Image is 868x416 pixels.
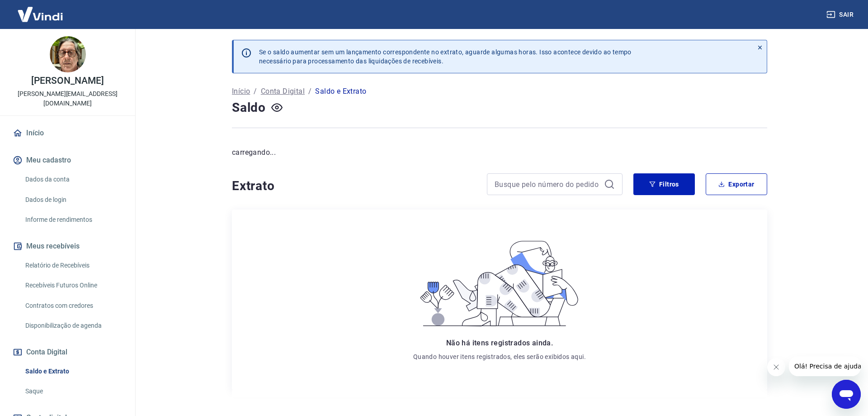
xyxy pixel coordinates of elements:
p: Quando houver itens registrados, eles serão exibidos aqui. [413,352,586,361]
a: Relatório de Recebíveis [22,256,124,275]
p: Saldo e Extrato [315,86,366,97]
button: Exportar [706,173,767,195]
p: Se o saldo aumentar sem um lançamento correspondente no extrato, aguarde algumas horas. Isso acon... [259,48,632,66]
a: Recebíveis Futuros Online [22,276,124,295]
a: Disponibilização de agenda [22,316,124,335]
iframe: Mensagem da empresa [789,356,861,376]
button: Conta Digital [11,342,124,362]
p: [PERSON_NAME] [31,76,104,86]
button: Meu cadastro [11,150,124,170]
a: Início [232,86,250,97]
span: Não há itens registrados ainda. [446,339,553,347]
img: Vindi [11,0,70,28]
p: [PERSON_NAME][EMAIL_ADDRESS][DOMAIN_NAME] [7,89,128,108]
p: carregando... [232,147,767,158]
p: / [254,86,257,97]
h4: Saldo [232,99,266,117]
a: Dados da conta [22,170,124,189]
iframe: Fechar mensagem [767,358,785,376]
img: 4333f548-8119-41c7-b0db-7724d53141bc.jpeg [50,36,86,72]
a: Início [11,123,124,143]
p: / [308,86,311,97]
a: Contratos com credores [22,296,124,315]
a: Dados de login [22,191,124,209]
h4: Extrato [232,177,476,195]
span: Olá! Precisa de ajuda? [5,6,76,14]
iframe: Botão para abrir a janela de mensagens [832,380,861,409]
a: Saldo e Extrato [22,362,124,381]
button: Meus recebíveis [11,236,124,256]
a: Saque [22,382,124,401]
button: Sair [825,6,857,23]
input: Busque pelo número do pedido [495,177,600,191]
a: Informe de rendimentos [22,210,124,229]
button: Filtros [633,173,695,195]
a: Conta Digital [261,86,305,97]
